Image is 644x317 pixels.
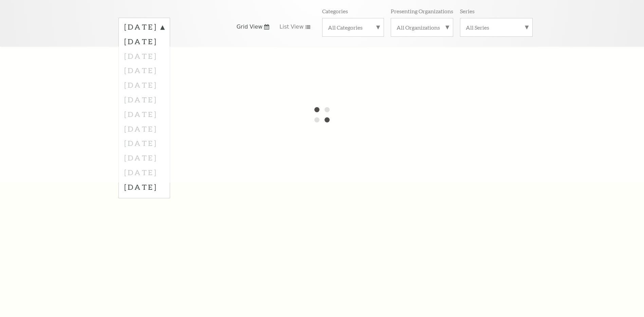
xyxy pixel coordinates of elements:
p: Presenting Organizations [391,7,453,15]
label: [DATE] [124,34,164,49]
label: All Organizations [397,24,447,31]
label: All Categories [328,24,378,31]
label: All Series [466,24,527,31]
span: Grid View [237,23,263,31]
span: List View [279,23,303,31]
label: [DATE] [124,180,164,194]
p: Categories [322,7,348,15]
p: Series [460,7,475,15]
label: [DATE] [124,22,164,34]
